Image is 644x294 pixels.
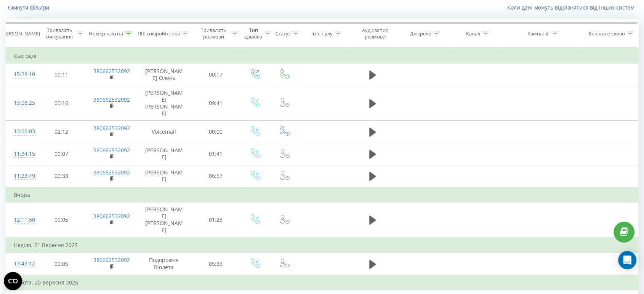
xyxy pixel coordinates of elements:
div: Аудіозапис розмови [356,27,394,40]
td: [PERSON_NAME] [PERSON_NAME] [136,86,191,121]
button: Скинути фільтри [6,4,53,11]
a: 380662532092 [93,169,130,176]
a: Коли дані можуть відрізнятися вiд інших систем [507,4,638,11]
td: Субота, 20 Вересня 2025 [6,275,638,290]
td: 00:00 [191,121,240,143]
td: Подорожня Віолета [136,253,191,275]
td: 00:05 [37,253,86,275]
button: Open CMP widget [4,272,22,290]
a: 380662532092 [93,213,130,220]
div: Ключове слово [589,30,625,37]
div: ПІБ співробітника [138,30,180,37]
td: 01:23 [191,203,240,238]
td: 00:07 [37,143,86,165]
div: Тип дзвінка [245,27,262,40]
a: 380662532092 [93,96,130,103]
td: Вчора [6,187,638,203]
div: [PERSON_NAME] [2,30,40,37]
td: 00:11 [37,64,86,86]
div: 12:11:50 [14,213,29,227]
td: 00:17 [191,64,240,86]
td: 01:41 [191,143,240,165]
div: 13:43:12 [14,256,29,271]
a: 380662532092 [93,67,130,75]
div: Тривалість розмови [198,27,229,40]
td: 02:12 [37,121,86,143]
div: Статус [275,30,290,37]
td: [PERSON_NAME] [136,165,191,187]
td: [PERSON_NAME] Олена [136,64,191,86]
td: Неділя, 21 Вересня 2025 [6,238,638,253]
a: 380662532092 [93,256,130,264]
td: 00:05 [37,203,86,238]
div: Джерело [410,30,431,37]
td: 00:16 [37,86,86,121]
div: Open Intercom Messenger [618,251,636,269]
div: Номер клієнта [89,30,123,37]
div: Канал [466,30,480,37]
td: Voicemail [136,121,191,143]
td: 09:41 [191,86,240,121]
div: 13:06:03 [14,124,29,139]
div: 11:23:49 [14,169,29,184]
a: 380662532092 [93,147,130,154]
td: 05:33 [191,253,240,275]
div: Тривалість очікування [44,27,75,40]
td: 06:57 [191,165,240,187]
div: Ім'я пулу [311,30,333,37]
a: 380662532092 [93,125,130,132]
td: Сьогодні [6,48,638,64]
div: 15:28:10 [14,67,29,82]
div: Кампанія [527,30,549,37]
td: 00:33 [37,165,86,187]
div: 11:34:15 [14,147,29,161]
div: 13:08:25 [14,96,29,110]
td: [PERSON_NAME] [PERSON_NAME] [136,203,191,238]
td: [PERSON_NAME] [136,143,191,165]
